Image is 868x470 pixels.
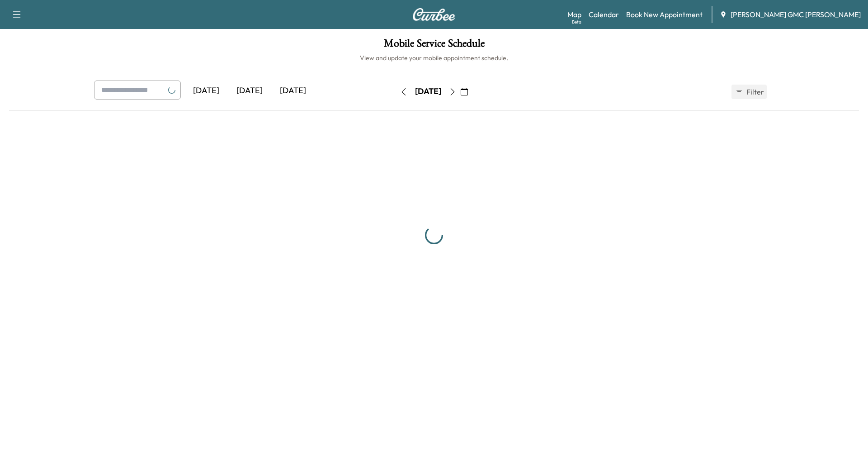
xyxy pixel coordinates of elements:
[271,81,315,101] div: [DATE]
[9,38,859,53] h1: Mobile Service Schedule
[412,8,456,21] img: Curbee Logo
[228,81,271,101] div: [DATE]
[731,85,767,99] button: Filter
[572,19,581,25] div: Beta
[567,9,581,20] a: MapBeta
[731,9,861,20] span: [PERSON_NAME] GMC [PERSON_NAME]
[589,9,619,20] a: Calendar
[626,9,703,20] a: Book New Appointment
[184,81,228,101] div: [DATE]
[9,53,859,62] h6: View and update your mobile appointment schedule.
[746,86,763,97] span: Filter
[415,86,441,97] div: [DATE]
